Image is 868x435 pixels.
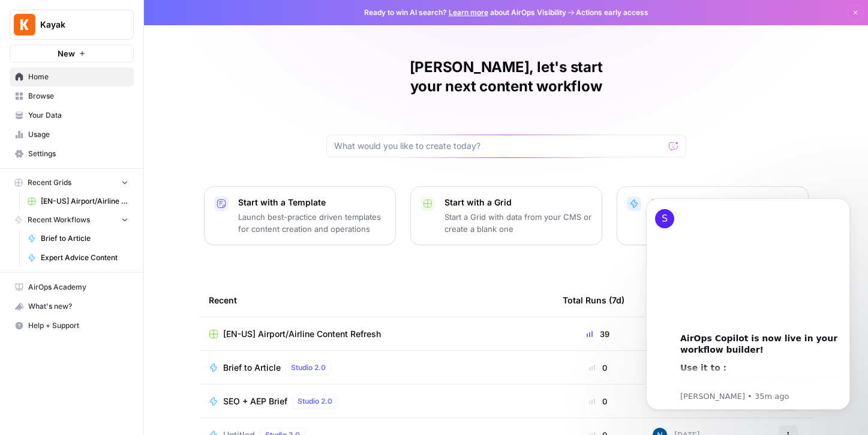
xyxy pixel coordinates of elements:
span: Brief to Article [41,233,128,244]
a: Your Data [10,106,134,125]
a: [EN-US] Airport/Airline Content Refresh [22,192,134,211]
div: What's new? [10,297,133,315]
button: Recent Grids [10,174,134,192]
div: Recent [209,284,543,317]
span: Studio 2.0 [291,362,326,373]
a: Brief to ArticleStudio 2.0 [209,360,543,375]
span: Your Data [28,110,128,121]
span: Browse [28,91,128,102]
span: SEO + AEP Brief [223,395,287,407]
span: Kayak [40,19,113,31]
span: AirOps Academy [28,282,128,293]
a: Expert Advice Content [22,248,134,267]
input: What would you like to create today? [334,140,664,152]
a: Learn more [449,8,488,17]
button: Recent Workflows [10,211,134,229]
a: Usage [10,125,134,144]
span: Help + Support [28,320,128,331]
span: Ready to win AI search? about AirOps Visibility [364,7,566,18]
span: Settings [28,148,128,159]
span: New [58,47,75,59]
img: Kayak Logo [14,14,35,35]
a: Home [10,67,134,87]
button: Start with a GridStart a Grid with data from your CMS or create a blank one [410,186,602,245]
span: Actions early access [576,7,648,18]
a: AirOps Academy [10,278,134,297]
a: [EN-US] Airport/Airline Content Refresh [209,328,543,340]
button: Start with a WorkflowStart a Workflow that combines your data, LLMs and human review [617,186,809,245]
span: Studio 2.0 [298,396,332,407]
button: New [10,44,134,62]
div: 0 [563,362,633,374]
span: Recent Grids [28,177,71,188]
iframe: Intercom notifications message [628,180,868,429]
button: Workspace: Kayak [10,10,134,40]
span: Recent Workflows [28,214,90,225]
div: 0 [563,395,633,407]
span: Expert Advice Content [41,252,128,263]
p: Launch best-practice driven templates for content creation and operations [238,211,386,235]
p: Start with a Grid [444,196,592,208]
a: Settings [10,144,134,163]
span: Usage [28,129,128,140]
div: 39 [563,328,633,340]
div: Total Runs (7d) [563,284,624,317]
span: Home [28,71,128,82]
button: What's new? [10,297,134,316]
a: Brief to Article [22,229,134,248]
a: Browse [10,87,134,106]
a: SEO + AEP BriefStudio 2.0 [209,394,543,409]
span: [EN-US] Airport/Airline Content Refresh [223,328,381,340]
p: Start with a Template [238,196,386,208]
h1: [PERSON_NAME], let's start your next content workflow [326,58,686,96]
button: Start with a TemplateLaunch best-practice driven templates for content creation and operations [204,186,396,245]
span: Brief to Article [223,362,281,374]
button: Help + Support [10,316,134,335]
p: Start a Grid with data from your CMS or create a blank one [444,211,592,235]
span: [EN-US] Airport/Airline Content Refresh [41,196,128,207]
